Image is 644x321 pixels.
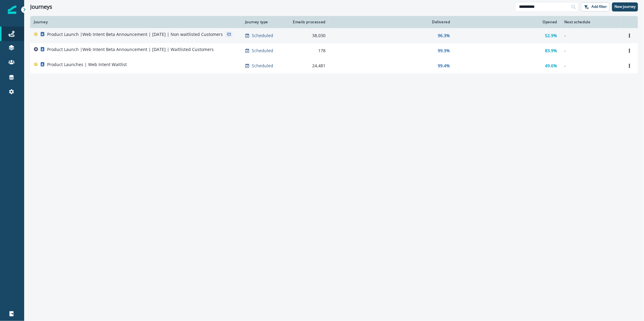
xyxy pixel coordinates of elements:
[545,63,557,69] p: 49.6%
[564,33,617,39] p: -
[245,20,283,24] div: Journey type
[30,4,52,10] h1: Journeys
[564,48,617,54] p: -
[34,20,238,24] div: Journey
[438,48,450,54] p: 99.3%
[290,48,325,54] div: 178
[564,63,617,69] p: -
[252,48,273,54] p: Scheduled
[438,33,450,39] p: 96.3%
[47,46,214,52] p: Product Launch |Web Intent Beta Announcement | [DATE] | Waitlisted Customers
[545,48,557,54] p: 83.9%
[30,58,638,73] a: Product Launches | Web Intent WaitlistScheduled24,48199.4%49.6%-Options
[438,63,450,69] p: 99.4%
[591,5,607,9] p: Add filter
[30,28,638,43] a: Product Launch |Web Intent Beta Announcement | [DATE] | Non waitlisted CustomersScheduled38,03096...
[290,63,325,69] div: 24,481
[581,2,610,11] button: Add filter
[612,2,638,11] button: New journey
[290,20,325,24] div: Emails processed
[614,5,636,9] p: New journey
[457,20,557,24] div: Opened
[47,62,127,68] p: Product Launches | Web Intent Waitlist
[252,63,273,69] p: Scheduled
[564,20,617,24] div: Next schedule
[545,33,557,39] p: 52.9%
[625,61,634,70] button: Options
[47,31,223,37] p: Product Launch |Web Intent Beta Announcement | [DATE] | Non waitlisted Customers
[290,33,325,39] div: 38,030
[252,33,273,39] p: Scheduled
[30,43,638,58] a: Product Launch |Web Intent Beta Announcement | [DATE] | Waitlisted CustomersScheduled17899.3%83.9...
[8,5,16,14] img: Inflection
[625,46,634,55] button: Options
[333,20,450,24] div: Delivered
[625,31,634,40] button: Options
